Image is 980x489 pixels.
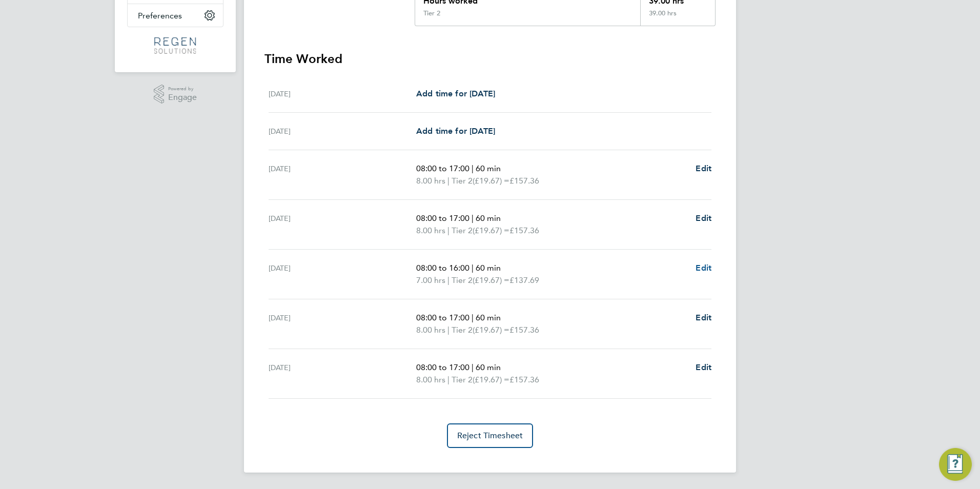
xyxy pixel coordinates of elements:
span: Edit [696,313,711,322]
span: Add time for [DATE] [416,89,495,98]
span: Tier 2 [452,274,473,287]
span: Edit [696,362,711,372]
span: Edit [696,213,711,223]
span: £157.36 [509,325,539,335]
span: (£19.67) = [473,226,509,235]
span: Tier 2 [452,324,473,336]
span: £157.36 [509,375,539,384]
span: | [472,362,474,372]
div: [DATE] [269,212,416,237]
a: Go to home page [127,37,223,54]
span: (£19.67) = [473,275,509,285]
div: [DATE] [269,162,416,187]
span: £157.36 [509,226,539,235]
a: Edit [696,361,711,374]
span: | [447,226,450,235]
div: [DATE] [269,88,416,100]
span: (£19.67) = [473,375,509,384]
div: [DATE] [269,312,416,336]
span: | [447,275,450,285]
span: 60 min [476,164,501,173]
span: | [472,213,474,223]
div: [DATE] [269,262,416,287]
span: (£19.67) = [473,325,509,335]
span: Preferences [138,11,182,21]
a: Add time for [DATE] [416,125,495,137]
div: 39.00 hrs [640,9,715,26]
button: Preferences [128,4,223,27]
span: 08:00 to 17:00 [416,164,469,173]
span: | [472,263,474,273]
a: Add time for [DATE] [416,88,495,100]
span: 08:00 to 17:00 [416,313,469,322]
span: 8.00 hrs [416,325,445,335]
span: 60 min [476,362,501,372]
span: 8.00 hrs [416,375,445,384]
span: 08:00 to 17:00 [416,213,469,223]
span: Tier 2 [452,374,473,386]
div: Tier 2 [423,9,440,17]
span: 7.00 hrs [416,275,445,285]
a: Edit [696,162,711,175]
a: Powered byEngage [154,85,197,104]
span: 60 min [476,263,501,273]
span: Edit [696,164,711,173]
span: 08:00 to 16:00 [416,263,469,273]
span: | [472,164,474,173]
span: 8.00 hrs [416,176,445,186]
button: Engage Resource Center [939,448,972,481]
h3: Time Worked [264,51,716,67]
span: | [447,176,450,186]
span: 60 min [476,213,501,223]
span: £137.69 [509,275,539,285]
span: | [472,313,474,322]
a: Edit [696,312,711,324]
a: Edit [696,262,711,274]
img: regensolutions-logo-retina.png [154,37,196,54]
span: 8.00 hrs [416,226,445,235]
span: | [447,375,450,384]
div: [DATE] [269,361,416,386]
span: | [447,325,450,335]
span: 08:00 to 17:00 [416,362,469,372]
span: (£19.67) = [473,176,509,186]
span: Engage [168,93,197,102]
span: Add time for [DATE] [416,126,495,136]
span: £157.36 [509,176,539,186]
span: Tier 2 [452,175,473,187]
span: Edit [696,263,711,273]
span: Powered by [168,85,197,93]
button: Reject Timesheet [447,423,534,448]
span: Reject Timesheet [457,431,523,441]
span: Tier 2 [452,225,473,237]
span: 60 min [476,313,501,322]
div: [DATE] [269,125,416,137]
a: Edit [696,212,711,225]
